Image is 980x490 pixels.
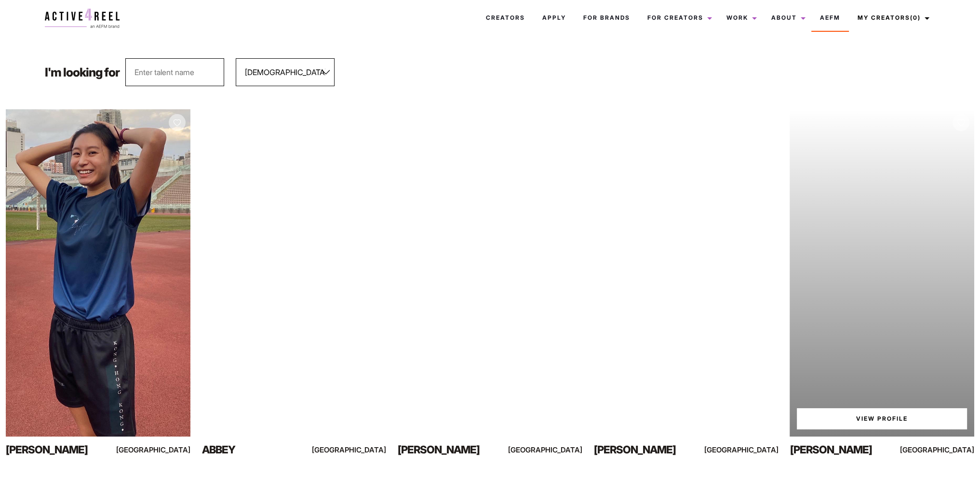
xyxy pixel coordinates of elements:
a: View Stephanie 'sProfile [797,408,967,429]
div: [PERSON_NAME] [398,441,509,458]
a: Apply [534,5,575,31]
div: [GEOGRAPHIC_DATA] [527,444,582,456]
p: I'm looking for [45,66,120,78]
div: Abbey [202,441,313,458]
div: [PERSON_NAME] [594,441,705,458]
input: Enter talent name [125,58,224,86]
div: [PERSON_NAME] [790,441,900,458]
a: Work [718,5,763,31]
a: For Brands [575,5,639,31]
div: [GEOGRAPHIC_DATA] [135,444,190,456]
img: a4r-logo.svg [45,9,120,28]
a: For Creators [639,5,718,31]
a: About [763,5,811,31]
div: [GEOGRAPHIC_DATA] [723,444,779,456]
span: (0) [910,14,921,21]
div: [PERSON_NAME] [6,441,117,458]
a: AEFM [811,5,849,31]
a: Creators [477,5,534,31]
a: My Creators(0) [849,5,935,31]
div: [GEOGRAPHIC_DATA] [919,444,974,456]
div: [GEOGRAPHIC_DATA] [331,444,386,456]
